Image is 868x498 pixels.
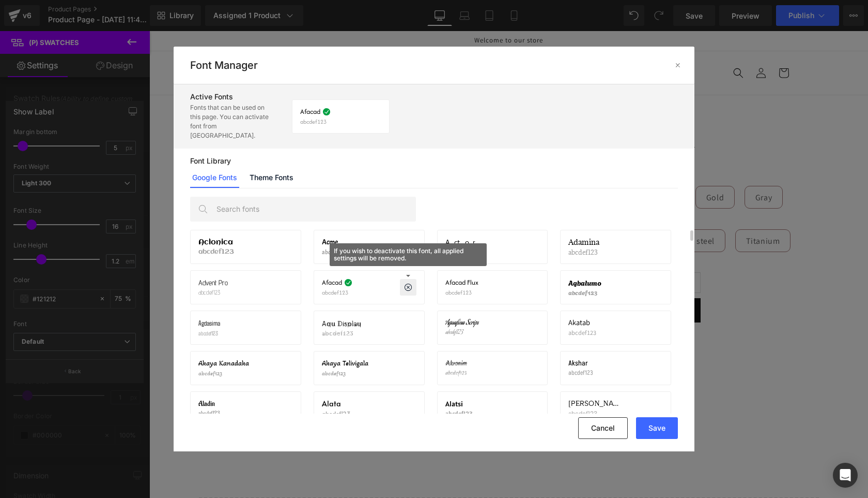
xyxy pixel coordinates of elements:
span: Akronim [445,359,467,368]
p: abcdef123 [445,289,481,296]
p: abcdef123 [568,329,596,336]
h2: Font Manager [190,59,258,71]
span: [PERSON_NAME] [568,400,619,408]
p: abcdef123 [322,329,363,336]
p: abcdef123 [568,370,593,377]
span: Akaya Kanadaka [198,359,249,368]
p: abcdef123 [568,248,601,256]
p: abcdef123 [322,370,370,377]
button: Cancel [578,417,628,439]
span: Agu Display [322,319,361,327]
p: abcdef123 [445,370,469,377]
span: If you wish to deactivate this font, all applied settings will be removed. [330,243,487,266]
a: Theme Fonts [247,167,296,188]
span: Adamina [568,238,599,246]
span: Aguafina Script [445,319,479,327]
span: Advent Pro [198,279,228,287]
div: Open Intercom Messenger [833,463,858,488]
p: abcdef123 [300,118,331,125]
p: abcdef123 [568,289,603,296]
p: abcdef123 [198,248,235,256]
span: Acme [322,238,338,246]
a: Google Fonts [190,167,239,188]
span: Agdasima [198,319,220,327]
span: Afacad [300,108,320,116]
span: Afacad Flux [445,279,478,287]
p: abcdef123 [322,410,351,417]
p: abcdef123 [445,410,473,417]
p: abcdef123 [198,410,220,417]
p: Font Library [190,157,678,165]
p: abcdef123 [322,248,347,256]
span: Aladin [198,400,215,408]
span: Akaya Telivigala [322,359,368,368]
input: Search fonts [211,197,415,221]
p: Fonts that can be used on this page. You can activate font from [GEOGRAPHIC_DATA]. [190,103,270,140]
p: abcdef123 [322,289,352,296]
span: Akshar [568,359,588,368]
span: Aclonica [198,238,233,246]
p: abcdef123 [445,329,481,336]
span: Actor [445,238,481,246]
span: Agbalumo [568,279,601,287]
span: Alatsi [445,400,463,408]
p: abcdef123 [198,329,222,336]
span: Afacad [322,279,342,287]
span: Active Fonts [190,93,233,101]
span: Alata [322,400,341,408]
p: abcdef123 [198,370,249,377]
button: Save [636,417,678,439]
p: abcdef123 [568,410,619,417]
span: Akatab [568,319,590,327]
p: abcdef123 [198,289,230,296]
